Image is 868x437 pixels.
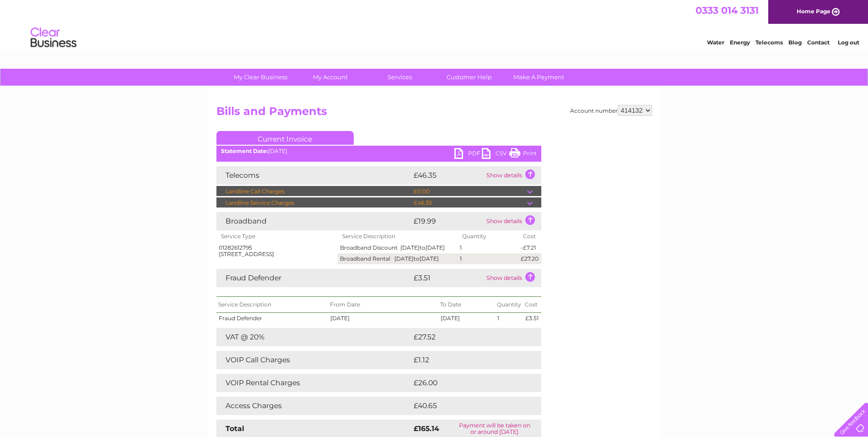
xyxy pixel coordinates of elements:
td: Telecoms [216,166,411,185]
a: My Clear Business [223,69,298,86]
th: Quantity [458,230,519,242]
th: Cost [523,296,541,312]
a: CSV [482,148,509,161]
td: Broadband Discount [DATE] [DATE] [338,242,458,253]
td: VOIP Call Charges [216,351,411,369]
td: 1 [458,253,519,264]
a: Energy [730,39,750,46]
a: Telecoms [755,39,783,46]
td: £27.20 [518,253,541,264]
span: to [414,255,420,262]
th: Quantity [495,296,523,312]
td: Access Charges [216,397,411,415]
a: Current Invoice [216,131,354,145]
img: logo.png [30,24,77,52]
td: VOIP Rental Charges [216,374,411,392]
td: £3.51 [523,312,541,323]
h2: Bills and Payments [216,105,652,122]
a: PDF [454,148,482,161]
a: Services [362,69,437,86]
th: Service Description [216,296,329,312]
a: Customer Help [431,69,507,86]
b: Statement Date: [221,147,268,154]
th: Cost [518,230,541,242]
td: £27.52 [411,328,522,346]
a: Make A Payment [501,69,577,86]
div: [DATE] [216,148,541,154]
span: to [420,244,426,251]
td: VAT @ 20% [216,328,411,346]
td: Show details [484,212,541,230]
strong: Total [226,424,244,433]
td: [DATE] [438,312,496,323]
td: 1 [458,242,519,253]
td: Landline Call Charges [216,186,411,197]
td: Landline Service Charges [216,197,411,208]
td: -£7.21 [518,242,541,253]
td: £46.35 [411,166,484,185]
td: 1 [495,312,523,323]
div: 01282612795 [STREET_ADDRESS] [219,245,335,257]
td: Fraud Defender [216,269,411,287]
a: Contact [807,39,830,46]
td: [DATE] [328,312,438,323]
a: Log out [838,39,859,46]
td: Show details [484,166,541,185]
td: £46.35 [411,197,527,208]
th: To Date [438,296,496,312]
td: Broadband Rental [DATE] [DATE] [338,253,458,264]
td: £19.99 [411,212,484,230]
div: Account number [570,105,652,116]
td: Broadband [216,212,411,230]
div: Clear Business is a trading name of Verastar Limited (registered in [GEOGRAPHIC_DATA] No. 3667643... [218,5,651,44]
td: Show details [484,269,541,287]
td: £26.00 [411,374,523,392]
td: £40.65 [411,397,523,415]
strong: £165.14 [414,424,439,433]
a: Water [707,39,724,46]
a: Print [509,148,537,161]
td: £0.00 [411,186,527,197]
a: My Account [292,69,368,86]
th: Service Description [338,230,458,242]
td: £1.12 [411,351,517,369]
a: 0333 014 3131 [695,5,759,16]
td: Fraud Defender [216,312,329,323]
td: £3.51 [411,269,484,287]
th: From Date [328,296,438,312]
a: Blog [788,39,802,46]
th: Service Type [216,230,338,242]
